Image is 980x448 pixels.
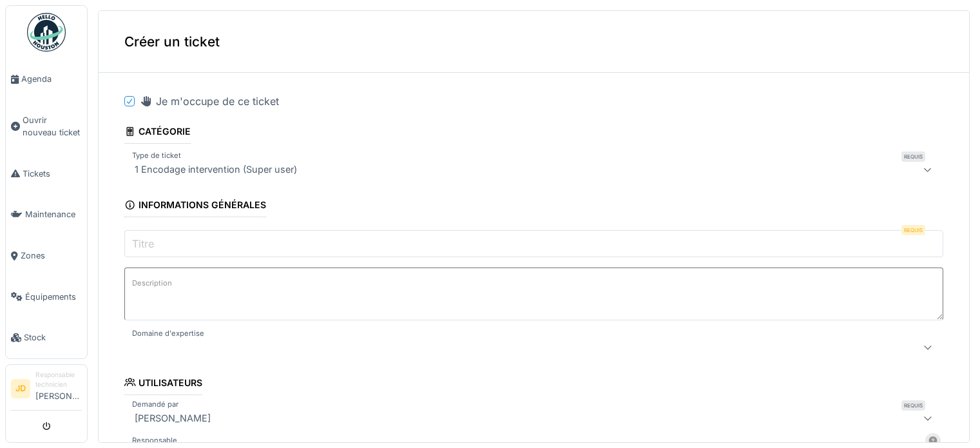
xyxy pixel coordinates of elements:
a: Stock [6,317,87,358]
span: Stock [24,331,82,344]
div: Responsable technicien [35,370,82,390]
span: Tickets [23,168,82,180]
label: Type de ticket [130,150,184,161]
a: Équipements [6,277,87,318]
label: Responsable [130,435,180,446]
a: Agenda [6,59,87,100]
a: Maintenance [6,194,87,235]
span: Équipements [25,291,82,303]
div: 1 Encodage intervention (Super user) [130,162,302,177]
span: Maintenance [25,208,82,220]
img: Badge_color-CXgf-gQk.svg [27,13,66,52]
div: Utilisateurs [124,373,202,395]
label: Description [130,275,175,291]
div: Créer un ticket [99,11,969,73]
div: Requis [901,151,925,162]
span: Zones [21,249,82,262]
div: Requis [901,225,925,235]
label: Titre [130,236,157,251]
div: Informations générales [124,195,266,217]
a: JD Responsable technicien[PERSON_NAME] [11,370,82,411]
div: Requis [901,400,925,411]
span: Agenda [21,73,82,85]
a: Zones [6,235,87,277]
a: Tickets [6,153,87,195]
div: Catégorie [124,122,191,144]
li: JD [11,379,30,398]
div: [PERSON_NAME] [130,411,216,426]
a: Ouvrir nouveau ticket [6,100,87,153]
div: Je m'occupe de ce ticket [140,93,279,109]
label: Demandé par [130,399,181,410]
span: Ouvrir nouveau ticket [23,114,82,139]
label: Domaine d'expertise [130,328,207,339]
li: [PERSON_NAME] [35,370,82,407]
